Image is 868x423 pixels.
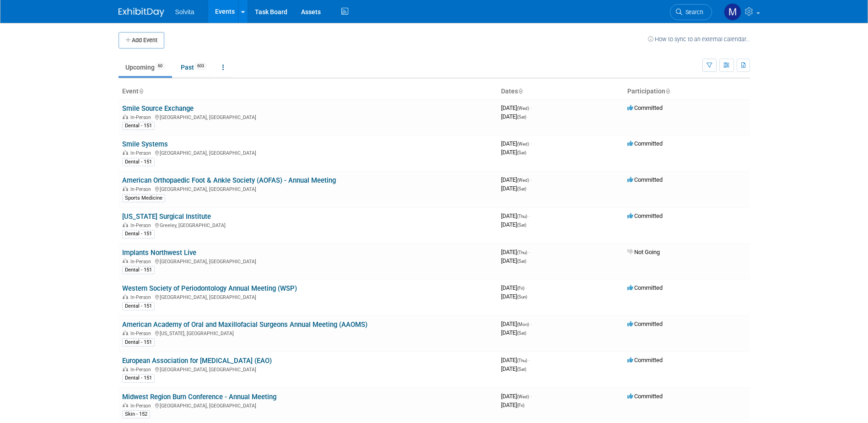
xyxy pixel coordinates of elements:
[530,393,532,400] span: -
[517,141,529,146] span: (Wed)
[501,185,526,192] span: [DATE]
[501,140,532,147] span: [DATE]
[139,87,143,95] a: Sort by Event Name
[122,401,494,409] div: [GEOGRAPHIC_DATA], [GEOGRAPHIC_DATA]
[130,259,154,265] span: In-Person
[517,358,527,363] span: (Thu)
[517,178,529,183] span: (Wed)
[518,87,523,95] a: Sort by Start Date
[119,8,164,17] img: ExhibitDay
[501,176,532,183] span: [DATE]
[122,104,194,113] a: Smile Source Exchange
[123,114,128,119] img: In-Person Event
[130,222,154,228] span: In-Person
[627,320,663,327] span: Committed
[122,338,155,347] div: Dental - 151
[174,59,214,76] a: Past603
[130,150,154,156] span: In-Person
[517,214,527,219] span: (Thu)
[682,9,703,16] span: Search
[122,410,150,418] div: Skin - 152
[517,250,527,255] span: (Thu)
[122,122,155,130] div: Dental - 151
[123,150,128,155] img: In-Person Event
[122,176,336,184] a: American Orthopaedic Foot & Ankle Society (AOFAS) - Annual Meeting
[501,357,530,363] span: [DATE]
[155,63,165,70] span: 60
[530,320,532,327] span: -
[627,357,663,363] span: Committed
[517,106,529,111] span: (Wed)
[517,294,527,299] span: (Sun)
[122,221,494,228] div: Greeley, [GEOGRAPHIC_DATA]
[122,212,211,221] a: [US_STATE] Surgical Institute
[517,394,529,399] span: (Wed)
[119,32,164,49] button: Add Event
[194,63,207,70] span: 603
[627,176,663,183] span: Committed
[123,222,128,227] img: In-Person Event
[122,365,494,373] div: [GEOGRAPHIC_DATA], [GEOGRAPHIC_DATA]
[627,212,663,219] span: Committed
[122,113,494,120] div: [GEOGRAPHIC_DATA], [GEOGRAPHIC_DATA]
[517,367,526,372] span: (Sat)
[501,249,530,255] span: [DATE]
[528,249,530,255] span: -
[501,257,526,264] span: [DATE]
[130,403,154,409] span: In-Person
[627,140,663,147] span: Committed
[123,294,128,299] img: In-Person Event
[501,284,527,291] span: [DATE]
[123,186,128,191] img: In-Person Event
[517,331,526,336] span: (Sat)
[130,331,154,336] span: In-Person
[501,113,526,120] span: [DATE]
[627,249,660,255] span: Not Going
[122,257,494,265] div: [GEOGRAPHIC_DATA], [GEOGRAPHIC_DATA]
[119,59,172,76] a: Upcoming60
[122,284,297,293] a: Western Society of Periodontology Annual Meeting (WSP)
[501,365,526,372] span: [DATE]
[501,104,532,111] span: [DATE]
[501,320,532,327] span: [DATE]
[122,374,155,382] div: Dental - 151
[501,212,530,219] span: [DATE]
[122,158,155,166] div: Dental - 151
[530,140,532,147] span: -
[627,104,663,111] span: Committed
[122,302,155,310] div: Dental - 151
[517,403,524,408] span: (Fri)
[122,393,276,401] a: Midwest Region Burn Conference - Annual Meeting
[517,322,529,327] span: (Mon)
[517,222,526,228] span: (Sat)
[122,249,196,257] a: Implants Northwest Live
[517,150,526,155] span: (Sat)
[501,293,527,300] span: [DATE]
[517,186,526,191] span: (Sat)
[501,329,526,336] span: [DATE]
[122,185,494,192] div: [GEOGRAPHIC_DATA], [GEOGRAPHIC_DATA]
[528,212,530,219] span: -
[123,403,128,407] img: In-Person Event
[123,331,128,335] img: In-Person Event
[670,4,712,20] a: Search
[123,259,128,263] img: In-Person Event
[175,8,194,16] span: Solvita
[627,284,663,291] span: Committed
[627,393,663,400] span: Committed
[501,401,524,408] span: [DATE]
[130,367,154,373] span: In-Person
[123,367,128,371] img: In-Person Event
[122,140,168,148] a: Smile Systems
[517,286,524,291] span: (Fri)
[528,357,530,363] span: -
[517,259,526,264] span: (Sat)
[526,284,527,291] span: -
[122,194,165,202] div: Sports Medicine
[122,149,494,156] div: [GEOGRAPHIC_DATA], [GEOGRAPHIC_DATA]
[122,266,155,274] div: Dental - 151
[122,320,367,329] a: American Academy of Oral and Maxillofacial Surgeons Annual Meeting (AAOMS)
[130,294,154,300] span: In-Person
[665,87,670,95] a: Sort by Participation Type
[130,186,154,192] span: In-Person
